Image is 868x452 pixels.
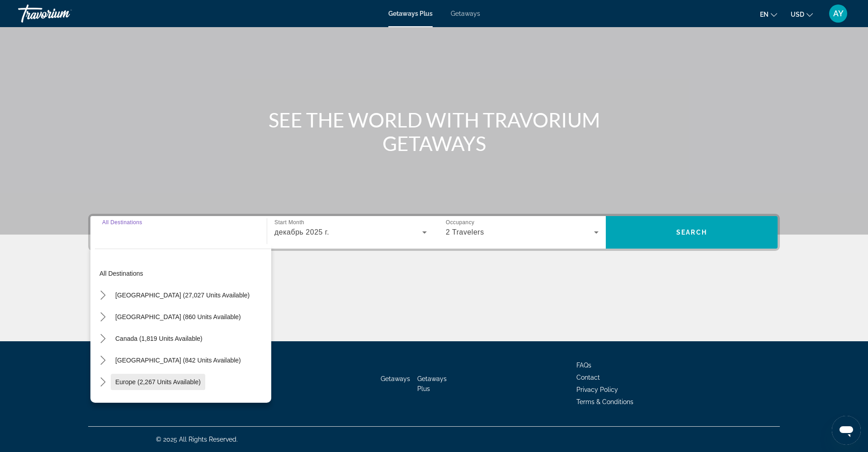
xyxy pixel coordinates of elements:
[90,244,271,403] div: Destination options
[274,220,304,226] span: Start Month
[760,11,769,18] span: en
[606,216,778,249] button: Search
[95,287,111,303] button: Toggle United States (27,027 units available) submenu
[264,108,604,155] h1: SEE THE WORLD WITH TRAVORIUM GETAWAYS
[111,374,205,390] button: Select destination: Europe (2,267 units available)
[576,362,591,369] a: FAQs
[18,2,108,25] a: Travorium
[95,265,271,282] button: Select destination: All destinations
[115,378,201,386] span: Europe (2,267 units available)
[676,229,707,236] span: Search
[111,330,207,347] button: Select destination: Canada (1,819 units available)
[111,395,204,412] button: Select destination: Australia (196 units available)
[451,10,480,17] a: Getaways
[381,375,410,382] a: Getaways
[95,309,111,325] button: Toggle Mexico (860 units available) submenu
[388,10,433,17] a: Getaways Plus
[446,228,484,236] span: 2 Travelers
[90,216,778,249] div: Search widget
[95,353,111,368] button: Toggle Caribbean & Atlantic Islands (842 units available) submenu
[115,313,241,320] span: [GEOGRAPHIC_DATA] (860 units available)
[156,436,238,443] span: © 2025 All Rights Reserved.
[833,9,844,18] span: AY
[446,220,474,226] span: Occupancy
[95,331,111,347] button: Toggle Canada (1,819 units available) submenu
[576,386,618,393] a: Privacy Policy
[102,227,255,238] input: Select destination
[760,8,777,21] button: Change language
[791,11,804,18] span: USD
[111,309,245,325] button: Select destination: Mexico (860 units available)
[95,396,111,412] button: Toggle Australia (196 units available) submenu
[111,352,245,368] button: Select destination: Caribbean & Atlantic Islands (842 units available)
[417,375,447,392] a: Getaways Plus
[102,219,142,225] span: All Destinations
[95,374,111,390] button: Toggle Europe (2,267 units available) submenu
[111,287,254,303] button: Select destination: United States (27,027 units available)
[115,335,203,342] span: Canada (1,819 units available)
[791,8,813,21] button: Change currency
[115,357,241,364] span: [GEOGRAPHIC_DATA] (842 units available)
[576,398,633,405] a: Terms & Conditions
[274,228,329,236] span: декабрь 2025 г.
[115,292,250,299] span: [GEOGRAPHIC_DATA] (27,027 units available)
[832,416,861,445] iframe: Кнопка запуска окна обмена сообщениями
[99,270,143,277] span: All destinations
[576,374,600,381] a: Contact
[826,4,850,23] button: User Menu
